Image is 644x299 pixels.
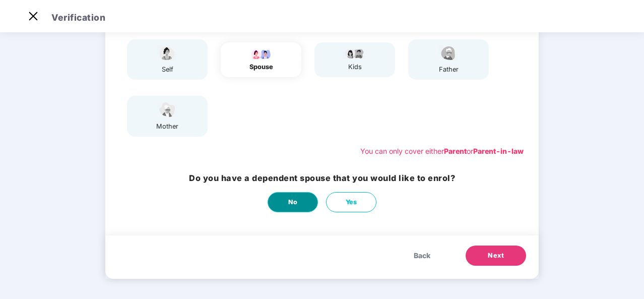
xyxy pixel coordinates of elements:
[436,44,461,62] img: svg+xml;base64,PHN2ZyBpZD0iRmF0aGVyX2ljb24iIHhtbG5zPSJodHRwOi8vd3d3LnczLm9yZy8yMDAwL3N2ZyIgeG1sbn...
[360,146,524,157] div: You can only cover either or
[404,246,440,266] button: Back
[346,197,357,207] span: Yes
[326,192,376,212] button: Yes
[248,47,274,59] img: svg+xml;base64,PHN2ZyB4bWxucz0iaHR0cDovL3d3dy53My5vcmcvMjAwMC9zdmciIHdpZHRoPSI5Ny44OTciIGhlaWdodD...
[342,62,367,72] div: kids
[436,65,461,75] div: father
[473,147,524,155] b: Parent-in-law
[155,65,180,75] div: self
[444,147,467,155] b: Parent
[155,101,180,118] img: svg+xml;base64,PHN2ZyB4bWxucz0iaHR0cDovL3d3dy53My5vcmcvMjAwMC9zdmciIHdpZHRoPSI1NCIgaGVpZ2h0PSIzOC...
[189,172,455,185] h3: Do you have a dependent spouse that you would like to enrol?
[488,251,504,261] span: Next
[248,62,274,72] div: spouse
[268,192,318,212] button: No
[155,44,180,62] img: svg+xml;base64,PHN2ZyBpZD0iU3BvdXNlX2ljb24iIHhtbG5zPSJodHRwOi8vd3d3LnczLm9yZy8yMDAwL3N2ZyIgd2lkdG...
[288,197,298,207] span: No
[414,250,430,261] span: Back
[466,246,526,266] button: Next
[342,47,367,59] img: svg+xml;base64,PHN2ZyB4bWxucz0iaHR0cDovL3d3dy53My5vcmcvMjAwMC9zdmciIHdpZHRoPSI3OS4wMzciIGhlaWdodD...
[155,122,180,132] div: mother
